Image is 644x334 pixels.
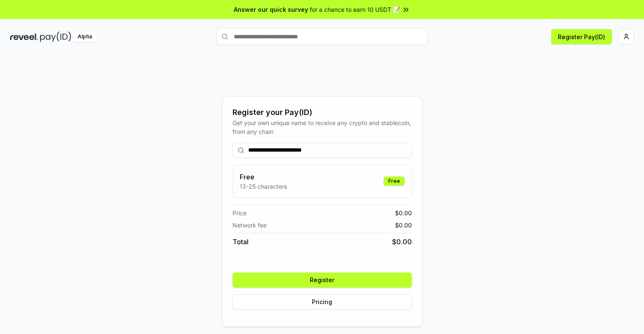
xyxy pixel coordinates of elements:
[233,118,412,136] div: Get your own unique name to receive any crypto and stablecoin, from any chain
[40,32,71,42] img: pay_id
[233,221,267,230] span: Network fee
[233,107,412,118] div: Register your Pay(ID)
[392,237,412,247] span: $ 0.00
[384,176,405,186] div: Free
[233,208,246,217] span: Price
[10,32,38,42] img: reveel_dark
[233,273,412,288] button: Register
[233,237,249,247] span: Total
[73,32,97,42] div: Alpha
[240,172,287,182] h3: Free
[395,208,412,217] span: $ 0.00
[310,5,400,14] span: for a chance to earn 10 USDT 📝
[233,294,412,310] button: Pricing
[551,29,612,44] button: Register Pay(ID)
[240,182,287,191] p: 13-25 characters
[234,5,308,14] span: Answer our quick survey
[395,221,412,230] span: $ 0.00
